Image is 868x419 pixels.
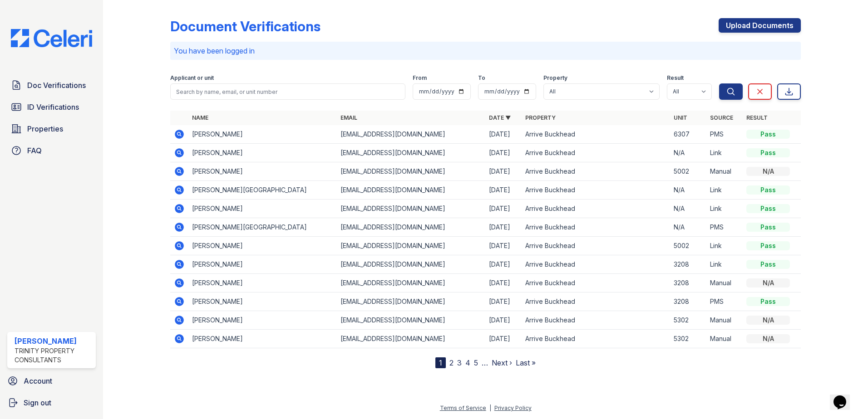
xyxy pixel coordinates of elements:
[522,144,670,162] td: Arrive Buckhead
[706,181,743,200] td: Link
[337,162,485,181] td: [EMAIL_ADDRESS][DOMAIN_NAME]
[485,237,522,255] td: [DATE]
[670,162,706,181] td: 5002
[522,237,670,255] td: Arrive Buckhead
[485,162,522,181] td: [DATE]
[719,18,801,33] a: Upload Documents
[27,80,86,91] span: Doc Verifications
[522,255,670,274] td: Arrive Buckhead
[337,255,485,274] td: [EMAIL_ADDRESS][DOMAIN_NAME]
[188,144,337,162] td: [PERSON_NAME]
[670,274,706,292] td: 3208
[746,260,790,269] div: Pass
[7,98,96,116] a: ID Verifications
[746,241,790,250] div: Pass
[746,130,790,139] div: Pass
[188,274,337,292] td: [PERSON_NAME]
[485,181,522,200] td: [DATE]
[7,120,96,138] a: Properties
[489,404,491,411] div: |
[706,200,743,218] td: Link
[337,311,485,330] td: [EMAIL_ADDRESS][DOMAIN_NAME]
[474,358,478,367] a: 5
[170,74,214,82] label: Applicant or unit
[337,237,485,255] td: [EMAIL_ADDRESS][DOMAIN_NAME]
[516,358,536,367] a: Last »
[706,218,743,237] td: PMS
[522,162,670,181] td: Arrive Buckhead
[24,397,51,408] span: Sign out
[337,218,485,237] td: [EMAIL_ADDRESS][DOMAIN_NAME]
[706,144,743,162] td: Link
[522,330,670,348] td: Arrive Buckhead
[15,346,92,365] div: Trinity Property Consultants
[478,74,485,82] label: To
[465,358,470,367] a: 4
[440,404,486,411] a: Terms of Service
[522,125,670,144] td: Arrive Buckhead
[746,114,768,121] a: Result
[337,144,485,162] td: [EMAIL_ADDRESS][DOMAIN_NAME]
[485,292,522,311] td: [DATE]
[706,330,743,348] td: Manual
[337,292,485,311] td: [EMAIL_ADDRESS][DOMAIN_NAME]
[7,76,96,94] a: Doc Verifications
[485,255,522,274] td: [DATE]
[706,274,743,292] td: Manual
[522,181,670,200] td: Arrive Buckhead
[746,223,790,232] div: Pass
[706,162,743,181] td: Manual
[706,237,743,255] td: Link
[746,316,790,325] div: N/A
[746,204,790,213] div: Pass
[188,255,337,274] td: [PERSON_NAME]
[340,114,357,121] a: Email
[188,125,337,144] td: [PERSON_NAME]
[485,144,522,162] td: [DATE]
[170,83,405,100] input: Search by name, email, or unit number
[27,123,63,134] span: Properties
[710,114,733,121] a: Source
[4,372,99,390] a: Account
[337,274,485,292] td: [EMAIL_ADDRESS][DOMAIN_NAME]
[492,358,512,367] a: Next ›
[4,29,99,47] img: CE_Logo_Blue-a8612792a0a2168367f1c8372b55b34899dd931a85d93a1a3d3e32e68fde9ad4.png
[746,185,790,195] div: Pass
[670,144,706,162] td: N/A
[746,334,790,343] div: N/A
[746,167,790,176] div: N/A
[15,336,92,346] div: [PERSON_NAME]
[494,404,532,411] a: Privacy Policy
[192,114,208,121] a: Name
[522,200,670,218] td: Arrive Buckhead
[188,330,337,348] td: [PERSON_NAME]
[174,45,797,56] p: You have been logged in
[188,311,337,330] td: [PERSON_NAME]
[522,311,670,330] td: Arrive Buckhead
[525,114,556,121] a: Property
[543,74,567,82] label: Property
[522,292,670,311] td: Arrive Buckhead
[670,237,706,255] td: 5002
[670,255,706,274] td: 3208
[7,141,96,160] a: FAQ
[188,181,337,200] td: [PERSON_NAME][GEOGRAPHIC_DATA]
[670,125,706,144] td: 6307
[485,218,522,237] td: [DATE]
[670,218,706,237] td: N/A
[667,74,684,82] label: Result
[337,181,485,200] td: [EMAIL_ADDRESS][DOMAIN_NAME]
[4,394,99,412] a: Sign out
[449,358,454,367] a: 2
[413,74,427,82] label: From
[670,292,706,311] td: 3208
[670,181,706,200] td: N/A
[706,292,743,311] td: PMS
[706,311,743,330] td: Manual
[670,311,706,330] td: 5302
[435,357,446,368] div: 1
[522,274,670,292] td: Arrive Buckhead
[674,114,687,121] a: Unit
[485,311,522,330] td: [DATE]
[457,358,462,367] a: 3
